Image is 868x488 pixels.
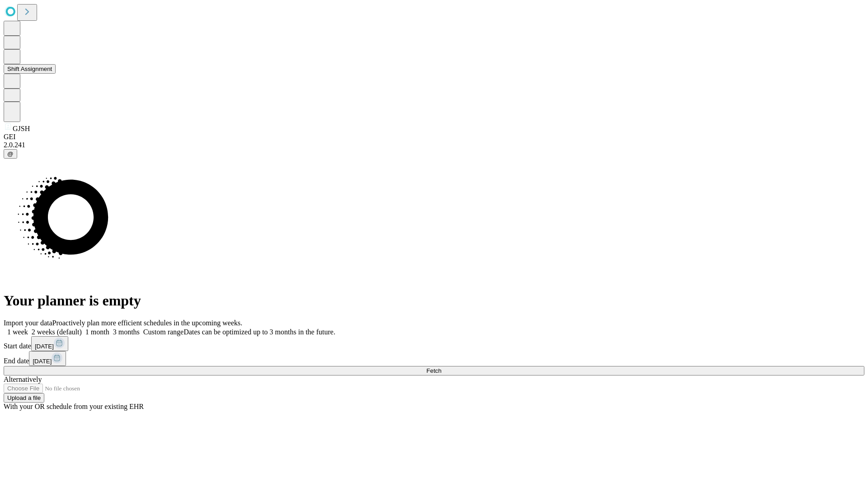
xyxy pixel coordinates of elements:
[4,292,864,309] h1: Your planner is empty
[4,319,52,327] span: Import your data
[35,343,54,350] span: [DATE]
[4,149,17,159] button: @
[13,125,30,132] span: GJSH
[4,64,56,74] button: Shift Assignment
[7,150,14,157] span: @
[4,133,864,141] div: GEI
[184,328,335,336] span: Dates can be optimized up to 3 months in the future.
[4,141,864,149] div: 2.0.241
[4,336,864,351] div: Start date
[33,358,52,365] span: [DATE]
[4,403,144,410] span: With your OR schedule from your existing EHR
[7,328,28,336] span: 1 week
[143,328,184,336] span: Custom range
[113,328,140,336] span: 3 months
[426,367,441,374] span: Fetch
[4,366,864,375] button: Fetch
[31,336,68,351] button: [DATE]
[4,375,42,383] span: Alternatively
[85,328,109,336] span: 1 month
[29,351,66,366] button: [DATE]
[4,351,864,366] div: End date
[52,319,242,327] span: Proactively plan more efficient schedules in the upcoming weeks.
[32,328,82,336] span: 2 weeks (default)
[4,393,44,403] button: Upload a file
